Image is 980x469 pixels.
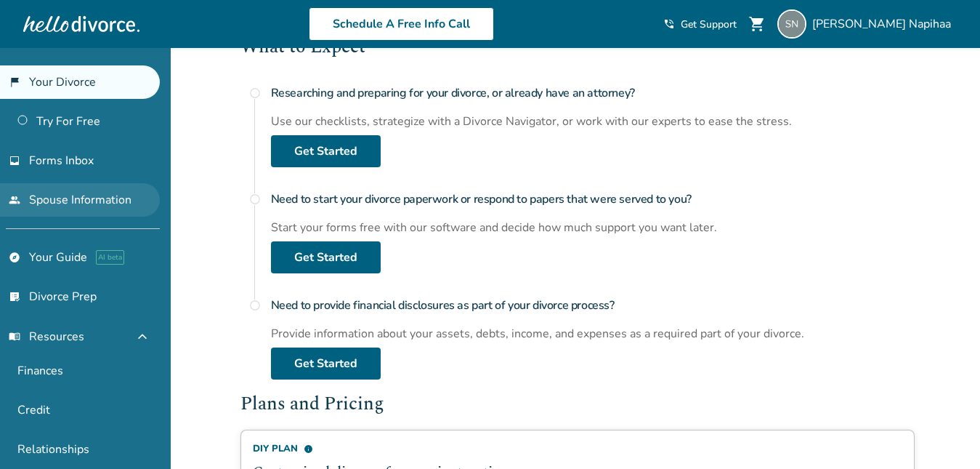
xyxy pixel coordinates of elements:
img: sammyravenmaiden@outlook.com [777,9,806,39]
span: menu_book [9,331,20,342]
h4: Researching and preparing for your divorce, or already have an attorney? [271,79,915,108]
span: phone_in_talk [663,18,675,30]
div: Provide information about your assets, debts, income, and expenses as a required part of your div... [271,326,915,342]
span: inbox [9,155,20,167]
span: Forms Inbox [29,153,94,169]
iframe: Chat Widget [907,399,980,469]
span: Resources [9,329,84,345]
span: info [304,444,313,454]
span: shopping_cart [748,15,766,33]
div: DIY Plan [253,442,810,455]
span: AI beta [96,250,124,265]
span: explore [9,252,20,263]
div: Start your forms free with our software and decide how much support you want later. [271,220,915,236]
a: Get Started [271,348,381,380]
span: radio_button_unchecked [249,87,261,99]
span: Get Support [681,17,737,31]
a: phone_in_talkGet Support [663,17,737,31]
a: Get Started [271,241,381,273]
span: list_alt_check [9,291,20,302]
span: [PERSON_NAME] Napihaa [812,16,957,32]
span: flag_2 [9,76,20,88]
h4: Need to provide financial disclosures as part of your divorce process? [271,291,915,320]
a: Schedule A Free Info Call [309,7,494,41]
h2: Plans and Pricing [240,391,915,419]
a: Get Started [271,135,381,167]
h4: Need to start your divorce paperwork or respond to papers that were served to you? [271,185,915,214]
span: radio_button_unchecked [249,193,261,205]
span: radio_button_unchecked [249,300,261,311]
span: people [9,194,20,206]
div: Use our checklists, strategize with a Divorce Navigator, or work with our experts to ease the str... [271,113,915,129]
span: expand_less [134,328,151,345]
